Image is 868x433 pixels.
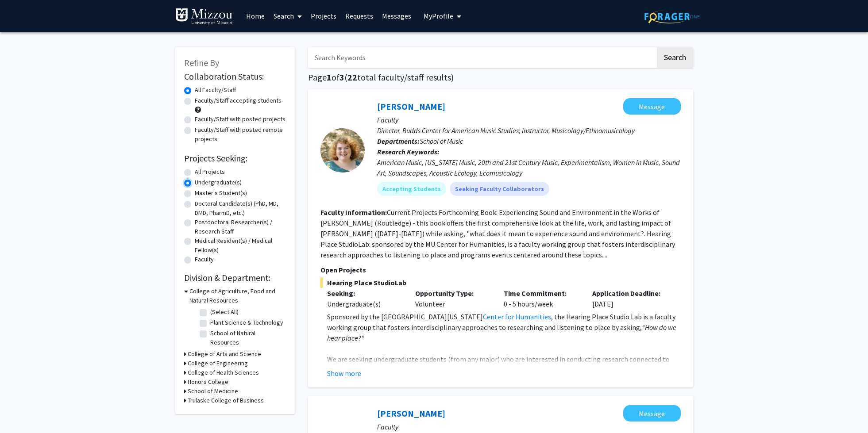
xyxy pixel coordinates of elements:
p: Director, Budds Center for American Music Studies; Instructor, Musicology/Ethnomusicology [377,125,681,136]
span: Refine By [184,57,219,68]
label: Faculty/Staff with posted remote projects [195,125,286,144]
h3: College of Agriculture, Food and Natural Resources [189,287,286,305]
label: Undergraduate(s) [195,178,242,187]
h1: Page of ( total faculty/staff results) [308,72,693,83]
div: Volunteer [409,288,497,309]
p: Time Commitment: [504,288,579,299]
p: Open Projects [320,264,681,275]
h3: College of Arts and Science [188,349,261,359]
button: Show more [327,368,361,379]
label: Faculty [195,255,214,264]
a: [PERSON_NAME] [377,101,445,112]
a: Requests [341,0,378,31]
label: Faculty/Staff accepting students [195,96,282,105]
span: Hearing Place StudioLab [320,277,681,288]
span: 3 [339,72,344,83]
h3: College of Engineering [188,359,248,368]
a: Messages [378,0,416,31]
p: Opportunity Type: [415,288,490,299]
label: Doctoral Candidate(s) (PhD, MD, DMD, PharmD, etc.) [195,199,286,218]
p: We are seeking undergraduate students (from any major) who are interested in conducting research ... [327,354,681,407]
iframe: Chat [7,393,38,426]
p: Sponsored by the [GEOGRAPHIC_DATA][US_STATE] , the Hearing Place Studio Lab is a faculty working ... [327,311,681,343]
label: Postdoctoral Researcher(s) / Research Staff [195,218,286,236]
span: School of Music [420,137,463,146]
span: 1 [327,72,332,83]
span: My Profile [424,11,453,20]
input: Search Keywords [308,47,656,68]
div: Undergraduate(s) [327,299,402,309]
p: Faculty [377,115,681,125]
b: Research Keywords: [377,147,440,156]
fg-read-more: Current Projects Forthcoming Book: Experiencing Sound and Environment in the Works of [PERSON_NAM... [320,208,675,259]
b: Faculty Information: [320,208,387,217]
label: Faculty/Staff with posted projects [195,115,285,124]
label: Master's Student(s) [195,188,247,198]
a: Projects [306,0,341,31]
mat-chip: Accepting Students [377,182,446,196]
div: American Music, [US_STATE] Music, 20th and 21st Century Music, Experimentalism, Women in Music, S... [377,157,681,178]
label: All Faculty/Staff [195,85,236,95]
a: [PERSON_NAME] [377,408,445,419]
label: School of Natural Resources [210,329,284,347]
label: Medical Resident(s) / Medical Fellow(s) [195,236,286,255]
img: University of Missouri Logo [175,8,233,26]
button: Message Megan Murph [623,98,681,115]
h2: Division & Department: [184,272,286,283]
button: Search [657,47,693,68]
h3: Honors College [188,377,228,387]
h2: Projects Seeking: [184,153,286,164]
h3: College of Health Sciences [188,368,259,377]
mat-chip: Seeking Faculty Collaborators [450,182,549,196]
div: 0 - 5 hours/week [497,288,586,309]
label: All Projects [195,167,225,176]
b: Departments: [377,137,420,146]
a: Center for Humanities [483,312,551,321]
div: [DATE] [586,288,674,309]
h3: Trulaske College of Business [188,396,264,405]
p: Seeking: [327,288,402,299]
img: ForagerOne Logo [644,10,700,23]
h3: School of Medicine [188,387,238,396]
span: 22 [347,72,357,83]
a: Search [269,0,306,31]
p: Application Deadline: [592,288,667,299]
a: Home [242,0,269,31]
h2: Collaboration Status: [184,71,286,82]
button: Message Xiaoping Xin [623,405,681,422]
label: (Select All) [210,307,239,317]
label: Plant Science & Technology [210,318,283,327]
p: Faculty [377,422,681,432]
